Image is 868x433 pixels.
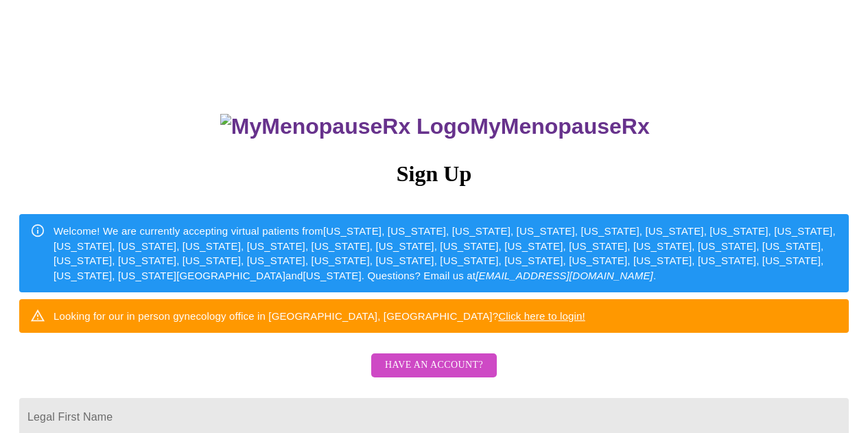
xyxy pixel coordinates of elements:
em: [EMAIL_ADDRESS][DOMAIN_NAME] [476,270,653,281]
a: Click here to login! [498,310,585,322]
a: Have an account? [368,368,500,380]
button: Have an account? [371,353,497,377]
h3: Sign Up [19,161,849,187]
span: Have an account? [385,357,483,374]
div: Welcome! We are currently accepting virtual patients from [US_STATE], [US_STATE], [US_STATE], [US... [54,218,838,288]
div: Looking for our in person gynecology office in [GEOGRAPHIC_DATA], [GEOGRAPHIC_DATA]? [54,303,585,329]
img: MyMenopauseRx Logo [220,114,470,139]
h3: MyMenopauseRx [21,114,849,139]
